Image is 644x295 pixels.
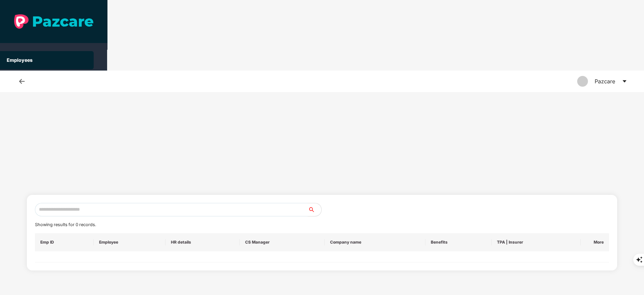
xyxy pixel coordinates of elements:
th: HR details [166,233,240,251]
th: Emp ID [35,233,94,251]
th: TPA | Insurer [492,233,580,251]
div: Pazcare [595,71,615,92]
a: Employees [7,57,33,63]
th: Employee [94,233,166,251]
span: caret-down [622,79,627,84]
th: Company name [325,233,425,251]
button: search [308,203,322,216]
th: More [581,233,609,251]
span: search [308,207,321,212]
span: Showing results for 0 records. [35,222,96,227]
th: Benefits [425,233,492,251]
th: CS Manager [240,233,324,251]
